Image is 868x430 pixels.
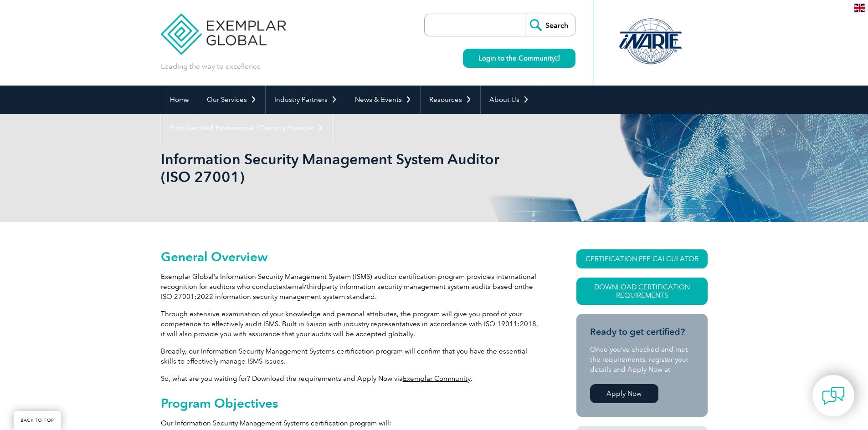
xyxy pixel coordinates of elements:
[590,326,694,338] h3: Ready to get certified?
[161,272,544,302] p: Exemplar Global’s Information Security Management System (ISMS) auditor certification program pro...
[161,61,261,71] p: Leading the way to excellence
[266,86,346,114] a: Industry Partners
[463,49,575,68] a: Login to the Community
[161,150,511,186] h1: Information Security Management System Auditor (ISO 27001)
[822,384,845,407] img: contact-chat.png
[198,86,265,114] a: Our Services
[161,249,544,264] h2: General Overview
[576,278,708,305] a: Download Certification Requirements
[555,56,560,61] img: open_square.png
[161,346,544,366] p: Broadly, our Information Security Management Systems certification program will confirm that you ...
[161,86,198,114] a: Home
[161,309,544,339] p: Through extensive examination of your knowledge and personal attributes, the program will give yo...
[14,411,61,430] a: BACK TO TOP
[322,283,523,291] span: party information security management system audits based on
[525,14,575,36] input: Search
[403,374,471,383] a: Exemplar Community
[590,344,694,374] p: Once you’ve checked and met the requirements, register your details and Apply Now at
[854,4,865,12] img: en
[161,418,544,428] p: Our Information Security Management Systems certification program will:
[161,396,544,410] h2: Program Objectives
[576,249,708,268] a: CERTIFICATION FEE CALCULATOR
[421,86,480,114] a: Resources
[481,86,538,114] a: About Us
[346,86,420,114] a: News & Events
[161,374,544,384] p: So, what are you waiting for? Download the requirements and Apply Now via .
[161,114,332,142] a: Find Certified Professional / Training Provider
[278,283,322,291] span: external/third
[590,384,658,403] a: Apply Now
